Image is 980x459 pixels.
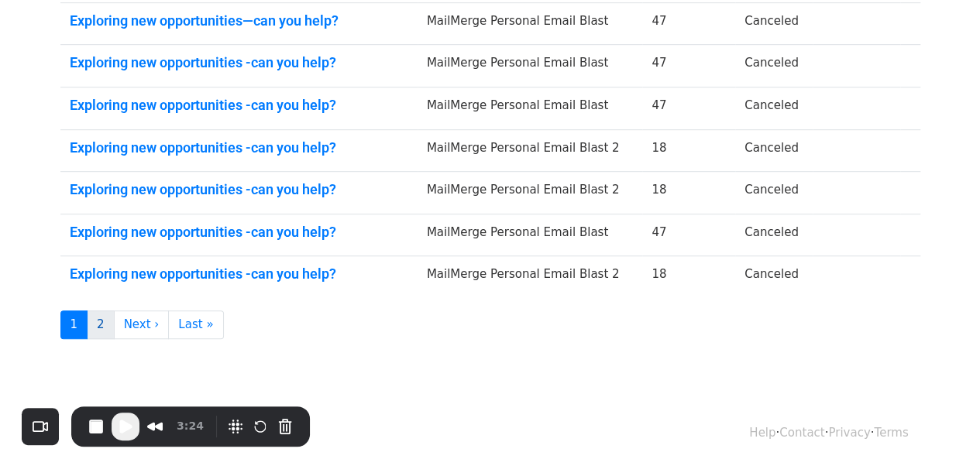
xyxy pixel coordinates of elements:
[418,2,642,45] td: MailMerge Personal Email Blast
[749,426,775,440] a: Help
[70,181,408,198] a: Exploring new opportunities -can you help?
[903,385,980,459] iframe: Chat Widget
[735,129,813,172] td: Canceled
[642,214,735,256] td: 47
[642,172,735,214] td: 18
[779,426,824,440] a: Contact
[642,45,735,87] td: 47
[418,45,642,87] td: MailMerge Personal Email Blast
[735,45,813,87] td: Canceled
[114,310,170,339] a: Next ›
[60,310,88,339] a: 1
[70,139,408,156] a: Exploring new opportunities -can you help?
[70,97,408,114] a: Exploring new opportunities -can you help?
[418,129,642,172] td: MailMerge Personal Email Blast 2
[70,54,408,71] a: Exploring new opportunities -can you help?
[828,426,870,440] a: Privacy
[735,256,813,298] td: Canceled
[735,214,813,256] td: Canceled
[418,87,642,130] td: MailMerge Personal Email Blast
[735,172,813,214] td: Canceled
[70,265,408,283] a: Exploring new opportunities -can you help?
[70,224,408,241] a: Exploring new opportunities -can you help?
[418,172,642,214] td: MailMerge Personal Email Blast 2
[642,129,735,172] td: 18
[418,214,642,256] td: MailMerge Personal Email Blast
[70,12,408,29] a: Exploring new opportunities—can you help?
[168,310,223,339] a: Last »
[87,310,115,339] a: 2
[418,256,642,298] td: MailMerge Personal Email Blast 2
[642,2,735,45] td: 47
[874,426,908,440] a: Terms
[735,87,813,130] td: Canceled
[642,87,735,130] td: 47
[735,2,813,45] td: Canceled
[642,256,735,298] td: 18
